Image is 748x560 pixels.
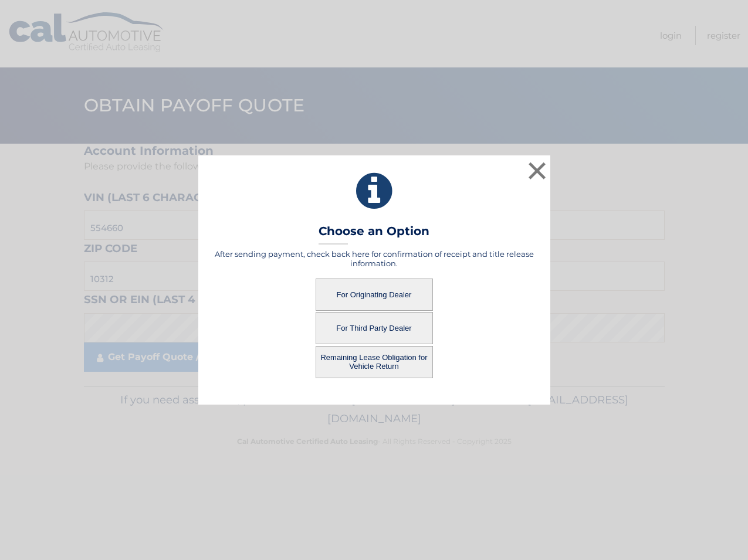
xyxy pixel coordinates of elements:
[526,159,549,182] button: ×
[319,224,429,245] h3: Choose an Option
[316,279,433,311] button: For Originating Dealer
[213,249,536,268] h5: After sending payment, check back here for confirmation of receipt and title release information.
[316,346,433,378] button: Remaining Lease Obligation for Vehicle Return
[316,312,433,344] button: For Third Party Dealer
